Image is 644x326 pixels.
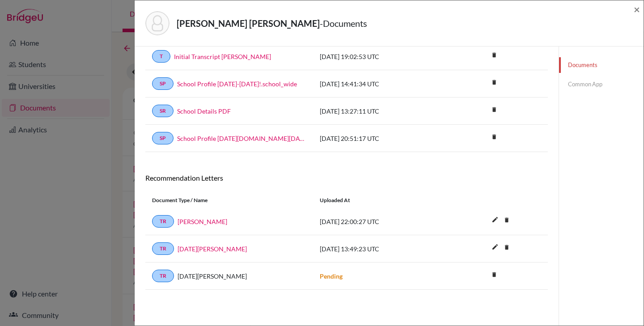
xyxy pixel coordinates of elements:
[487,50,501,62] a: delete
[177,79,297,89] a: School Profile [DATE]-[DATE]!.school_wide
[500,215,513,227] a: delete
[487,103,501,116] i: delete
[152,77,174,90] a: SP
[145,174,548,182] h6: Recommendation Letters
[559,57,644,73] a: Documents
[152,215,174,228] a: TR
[487,269,501,281] a: delete
[152,270,174,282] a: TR
[313,106,447,116] div: [DATE] 13:27:11 UTC
[487,214,503,227] button: edit
[488,240,502,254] i: edit
[487,131,501,144] a: delete
[487,130,501,144] i: delete
[177,134,306,143] a: School Profile [DATE][DOMAIN_NAME][DATE]_wide
[500,242,513,254] a: delete
[177,106,231,116] a: School Details PDF
[152,242,174,255] a: TR
[487,48,501,62] i: delete
[634,3,640,16] span: ×
[487,241,503,254] button: edit
[174,52,271,61] a: Initial Transcript [PERSON_NAME]
[178,217,227,226] a: [PERSON_NAME]
[487,268,501,281] i: delete
[488,212,502,227] i: edit
[320,218,379,225] span: [DATE] 22:00:27 UTC
[320,245,379,253] span: [DATE] 13:49:23 UTC
[500,213,513,227] i: delete
[313,79,447,89] div: [DATE] 14:41:34 UTC
[320,18,367,29] span: - Documents
[487,76,501,89] i: delete
[178,244,247,254] a: [DATE][PERSON_NAME]
[320,272,343,280] strong: Pending
[178,271,247,281] span: [DATE][PERSON_NAME]
[313,134,447,143] div: [DATE] 20:51:17 UTC
[145,196,313,204] div: Document Type / Name
[177,18,320,29] strong: [PERSON_NAME] [PERSON_NAME]
[152,105,174,117] a: SR
[152,50,170,63] a: T
[313,196,447,204] div: Uploaded at
[559,76,644,92] a: Common App
[152,132,174,144] a: SP
[487,104,501,116] a: delete
[313,52,447,61] div: [DATE] 19:02:53 UTC
[634,4,640,15] button: Close
[500,241,513,254] i: delete
[487,77,501,89] a: delete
